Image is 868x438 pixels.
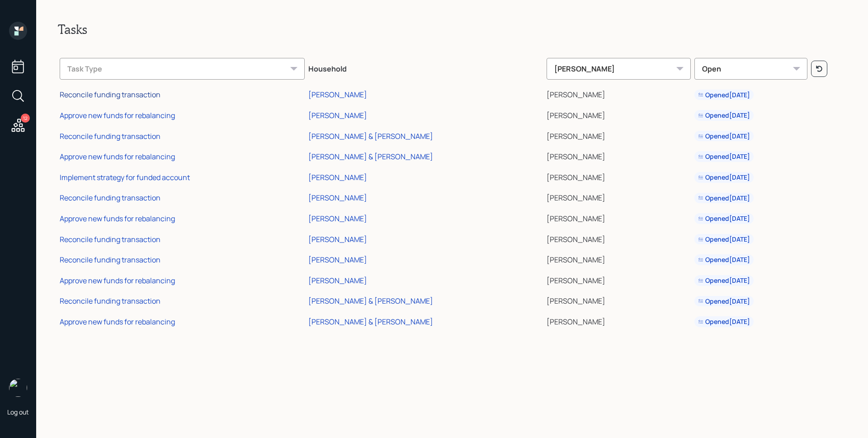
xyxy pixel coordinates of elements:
[308,90,367,100] div: [PERSON_NAME]
[60,234,160,244] div: Reconcile funding transaction
[698,194,750,203] div: Opened [DATE]
[698,90,750,100] div: Opened [DATE]
[545,104,693,124] td: [PERSON_NAME]
[308,172,367,182] div: [PERSON_NAME]
[60,172,190,182] div: Implement strategy for funded account
[545,269,693,290] td: [PERSON_NAME]
[308,276,367,286] div: [PERSON_NAME]
[60,296,160,306] div: Reconcile funding transaction
[60,214,175,224] div: Approve new funds for rebalancing
[60,276,175,286] div: Approve new funds for rebalancing
[698,255,750,264] div: Opened [DATE]
[545,228,693,248] td: [PERSON_NAME]
[698,152,750,161] div: Opened [DATE]
[21,114,30,123] div: 12
[308,110,367,120] div: [PERSON_NAME]
[9,379,27,397] img: james-distasi-headshot.png
[694,58,807,80] div: Open
[545,290,693,310] td: [PERSON_NAME]
[60,255,160,265] div: Reconcile funding transaction
[308,193,367,203] div: [PERSON_NAME]
[698,132,750,141] div: Opened [DATE]
[547,58,691,80] div: [PERSON_NAME]
[307,52,545,83] th: Household
[308,255,367,265] div: [PERSON_NAME]
[545,124,693,145] td: [PERSON_NAME]
[60,193,160,203] div: Reconcile funding transaction
[58,22,846,37] h2: Tasks
[308,234,367,244] div: [PERSON_NAME]
[7,408,29,416] div: Log out
[698,317,750,326] div: Opened [DATE]
[60,58,305,80] div: Task Type
[60,317,175,327] div: Approve new funds for rebalancing
[698,276,750,285] div: Opened [DATE]
[545,145,693,166] td: [PERSON_NAME]
[308,152,433,162] div: [PERSON_NAME] & [PERSON_NAME]
[698,214,750,223] div: Opened [DATE]
[60,90,160,100] div: Reconcile funding transaction
[308,296,433,306] div: [PERSON_NAME] & [PERSON_NAME]
[698,173,750,182] div: Opened [DATE]
[545,207,693,228] td: [PERSON_NAME]
[545,248,693,269] td: [PERSON_NAME]
[545,310,693,331] td: [PERSON_NAME]
[698,235,750,244] div: Opened [DATE]
[545,83,693,104] td: [PERSON_NAME]
[698,297,750,306] div: Opened [DATE]
[308,317,433,327] div: [PERSON_NAME] & [PERSON_NAME]
[60,110,175,120] div: Approve new funds for rebalancing
[308,214,367,224] div: [PERSON_NAME]
[60,131,160,141] div: Reconcile funding transaction
[308,131,433,141] div: [PERSON_NAME] & [PERSON_NAME]
[545,166,693,186] td: [PERSON_NAME]
[698,111,750,120] div: Opened [DATE]
[60,152,175,162] div: Approve new funds for rebalancing
[545,186,693,207] td: [PERSON_NAME]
